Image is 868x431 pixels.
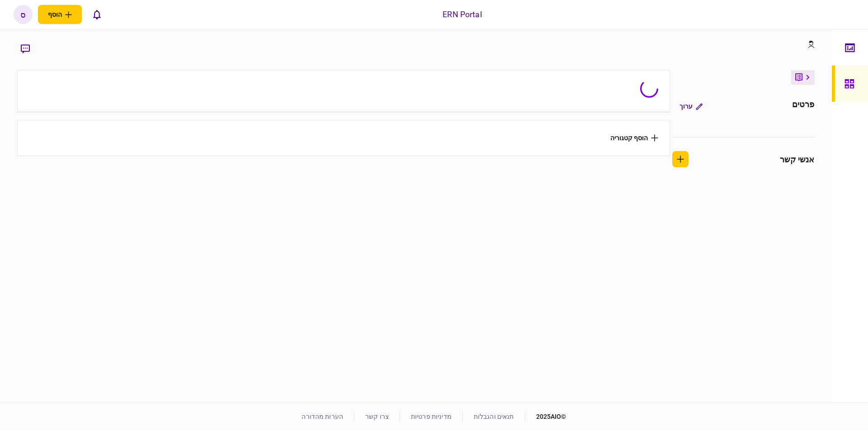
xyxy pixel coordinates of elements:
[610,134,658,142] button: הוסף קטגוריה
[525,412,566,422] div: © 2025 AIO
[411,413,452,420] a: מדיניות פרטיות
[87,5,106,24] button: פתח רשימת התראות
[474,413,514,420] a: תנאים והגבלות
[792,98,815,114] div: פרטים
[672,98,710,114] button: ערוך
[443,9,481,20] div: ERN Portal
[780,153,815,166] div: אנשי קשר
[14,5,33,24] button: ס
[302,413,343,420] a: הערות מהדורה
[365,413,389,420] a: צרו קשר
[38,5,82,24] button: פתח תפריט להוספת לקוח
